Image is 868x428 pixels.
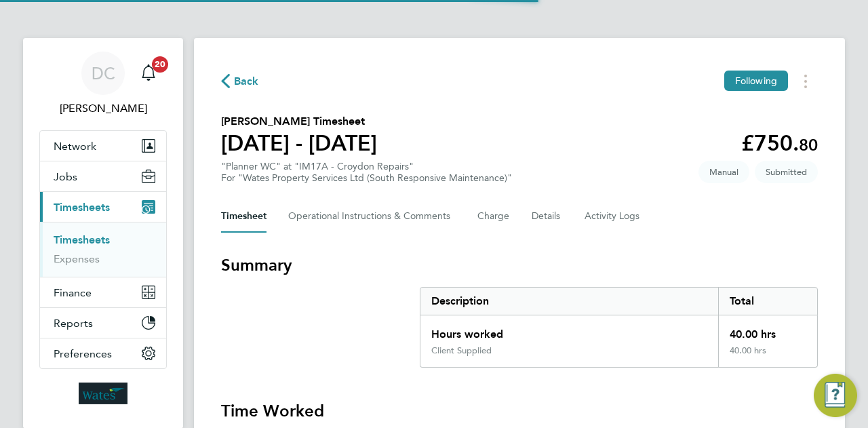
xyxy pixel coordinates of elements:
[54,252,100,265] a: Expenses
[92,64,115,82] span: DC
[54,170,77,183] span: Jobs
[741,130,818,156] app-decimal: £750.
[135,52,162,95] a: 20
[221,200,267,233] button: Timesheet
[420,315,718,345] div: Hours worked
[724,71,788,91] button: Following
[221,172,512,184] div: For "Wates Property Services Ltd (South Responsive Maintenance)"
[718,288,817,315] div: Total
[221,254,818,276] h3: Summary
[221,400,818,422] h3: Time Worked
[221,73,259,90] button: Back
[79,383,127,404] img: wates-logo-retina.png
[40,131,166,161] button: Network
[39,52,167,117] a: DC[PERSON_NAME]
[420,288,718,315] div: Description
[40,161,166,191] button: Jobs
[39,100,167,117] span: Daisy Cadman
[39,383,167,404] a: Go to home page
[420,287,818,368] div: Summary
[40,338,166,368] button: Preferences
[221,130,377,157] h1: [DATE] - [DATE]
[431,345,492,356] div: Client Supplied
[585,200,642,233] button: Activity Logs
[698,161,749,183] span: This timesheet was manually created.
[288,200,456,233] button: Operational Instructions & Comments
[40,308,166,338] button: Reports
[54,140,96,153] span: Network
[532,200,563,233] button: Details
[755,161,818,183] span: This timesheet is Submitted.
[221,113,377,130] h2: [PERSON_NAME] Timesheet
[799,135,818,155] span: 80
[221,161,512,184] div: "Planner WC" at "IM17A - Croydon Repairs"
[54,317,93,330] span: Reports
[735,75,777,87] span: Following
[40,277,166,307] button: Finance
[793,71,818,92] button: Timesheets Menu
[718,345,817,367] div: 40.00 hrs
[54,347,112,360] span: Preferences
[40,222,166,277] div: Timesheets
[814,374,857,417] button: Engage Resource Center
[54,233,110,246] a: Timesheets
[477,200,510,233] button: Charge
[152,56,168,73] span: 20
[718,315,817,345] div: 40.00 hrs
[54,286,92,299] span: Finance
[234,73,259,90] span: Back
[40,192,166,222] button: Timesheets
[54,201,110,214] span: Timesheets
